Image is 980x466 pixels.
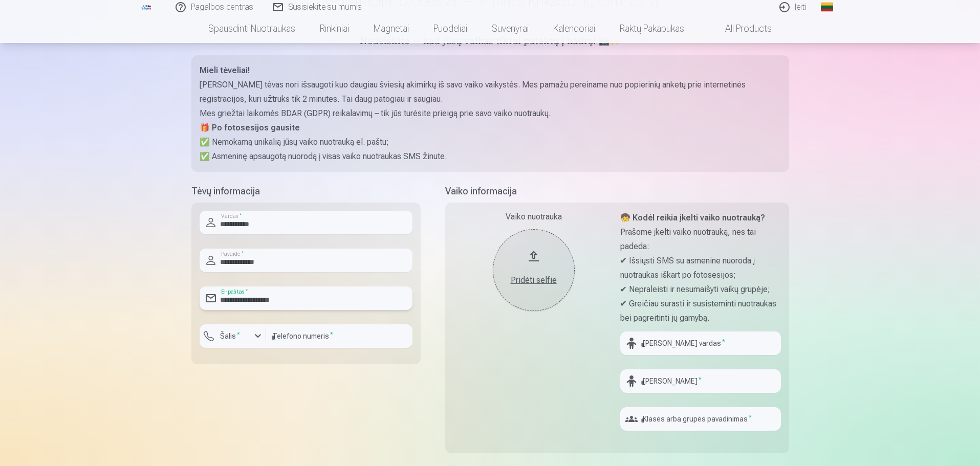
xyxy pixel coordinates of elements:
[200,123,300,132] strong: 🎁 Po fotosesijos gausite
[620,225,781,254] p: Prašome įkelti vaiko nuotrauką, nes tai padeda:
[453,211,614,223] div: Vaiko nuotrauka
[200,65,250,75] strong: Mieli tėveliai!
[696,14,784,43] a: All products
[200,78,781,106] p: [PERSON_NAME] tėvas nori išsaugoti kuo daugiau šviesių akimirkų iš savo vaiko vaikystės. Mes pama...
[200,135,781,149] p: ✅ Nemokamą unikalią jūsų vaiko nuotrauką el. paštu;
[620,297,781,325] p: ✔ Greičiau surasti ir susisteminti nuotraukas bei pagreitinti jų gamybą.
[620,213,765,223] strong: 🧒 Kodėl reikia įkelti vaiko nuotrauką?
[480,14,541,43] a: Suvenyrai
[421,14,480,43] a: Puodeliai
[196,14,308,43] a: Spausdinti nuotraukas
[620,282,781,297] p: ✔ Nepraleisti ir nesumaišyti vaikų grupėje;
[620,254,781,282] p: ✔ Išsiųsti SMS su asmenine nuoroda į nuotraukas iškart po fotosesijos;
[607,14,696,43] a: Raktų pakabukas
[191,184,421,198] h5: Tėvų informacija
[493,229,575,311] button: Pridėti selfie
[445,184,789,198] h5: Vaiko informacija
[216,331,244,341] label: Šalis
[503,274,564,286] div: Pridėti selfie
[200,106,781,121] p: Mes griežtai laikomės BDAR (GDPR) reikalavimų – tik jūs turėsite prieigą prie savo vaiko nuotraukų.
[361,14,421,43] a: Magnetai
[200,324,266,348] button: Šalis*
[541,14,607,43] a: Kalendoriai
[308,14,361,43] a: Rinkiniai
[200,149,781,164] p: ✅ Asmeninę apsaugotą nuorodą į visas vaiko nuotraukas SMS žinute.
[141,4,153,10] img: /fa2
